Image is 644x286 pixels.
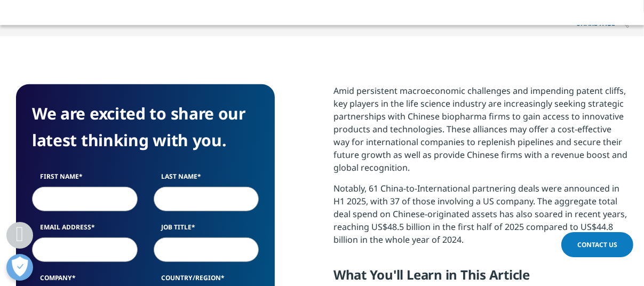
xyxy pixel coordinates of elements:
[6,254,33,281] button: Open Preferences
[154,223,259,237] label: Job Title
[32,100,259,154] h4: We are excited to share our latest thinking with you.
[154,172,259,187] label: Last Name
[561,232,633,257] a: Contact Us
[333,84,628,182] p: Amid persistent macroeconomic challenges and impending patent cliffs, key players in the life sci...
[333,182,628,254] p: Notably, 61 China-to-International partnering deals were announced in H1 2025, with 37 of those i...
[577,240,617,249] span: Contact Us
[32,223,138,237] label: Email Address
[32,172,138,187] label: First Name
